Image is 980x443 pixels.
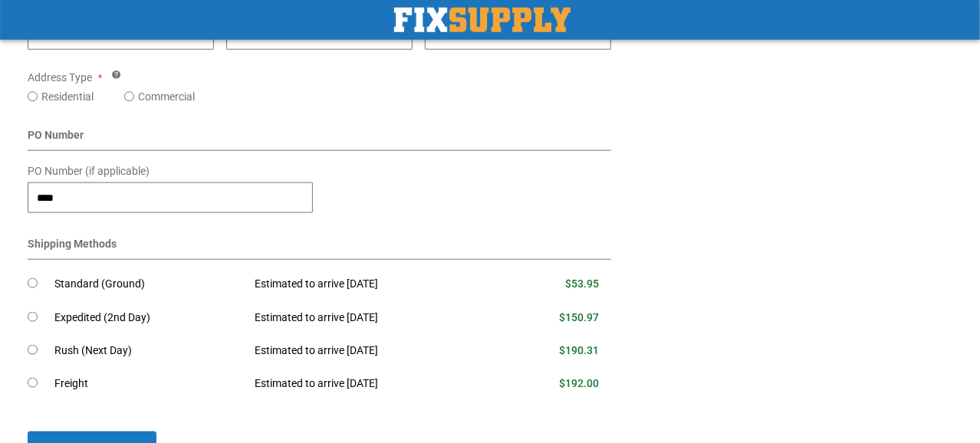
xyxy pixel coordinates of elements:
[28,165,150,177] span: PO Number (if applicable)
[54,334,243,367] td: Rush (Next Day)
[560,377,600,389] span: $192.00
[54,301,243,334] td: Expedited (2nd Day)
[394,8,571,32] a: store logo
[560,311,600,323] span: $150.97
[54,367,243,400] td: Freight
[54,267,243,300] td: Standard (Ground)
[243,267,501,300] td: Estimated to arrive [DATE]
[28,127,611,151] div: PO Number
[138,89,195,104] label: Commercial
[566,277,600,290] span: $53.95
[41,89,94,104] label: Residential
[28,71,92,84] span: Address Type
[560,344,600,356] span: $190.31
[243,367,501,400] td: Estimated to arrive [DATE]
[394,8,571,32] img: Fix Industrial Supply
[243,334,501,367] td: Estimated to arrive [DATE]
[28,236,611,260] div: Shipping Methods
[243,301,501,334] td: Estimated to arrive [DATE]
